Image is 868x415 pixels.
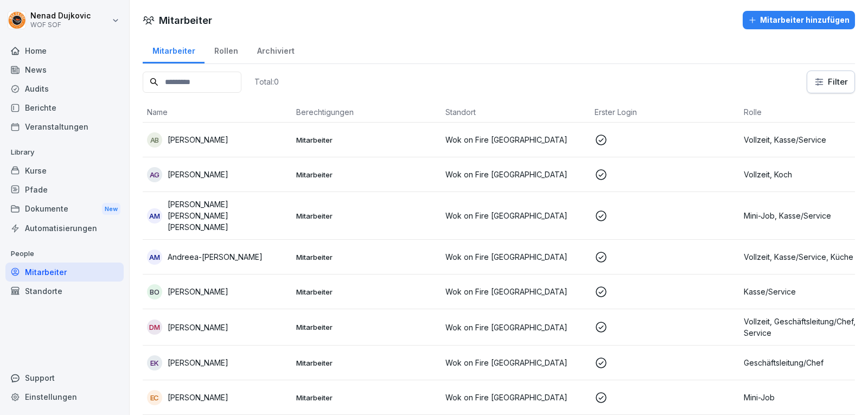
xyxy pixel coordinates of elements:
[807,71,854,93] button: Filter
[30,21,91,29] p: WOF SOF
[147,355,162,371] div: EK
[147,284,162,299] div: BO
[445,169,586,180] p: Wok on Fire [GEOGRAPHIC_DATA]
[147,250,162,265] div: AM
[168,392,228,403] p: [PERSON_NAME]
[5,144,124,161] p: Library
[205,36,247,63] a: Rollen
[254,76,279,87] p: Total: 0
[296,252,437,262] p: Mitarbeiter
[168,134,228,145] p: [PERSON_NAME]
[168,322,228,333] p: [PERSON_NAME]
[147,320,162,335] div: DM
[147,208,162,224] div: AM
[5,219,124,238] a: Automatisierungen
[143,36,205,63] a: Mitarbeiter
[5,368,124,387] div: Support
[5,98,124,117] a: Berichte
[445,134,586,145] p: Wok on Fire [GEOGRAPHIC_DATA]
[168,286,228,297] p: [PERSON_NAME]
[5,387,124,406] a: Einstellungen
[743,11,855,29] button: Mitarbeiter hinzufügen
[445,392,586,403] p: Wok on Fire [GEOGRAPHIC_DATA]
[5,79,124,98] a: Audits
[5,117,124,136] a: Veranstaltungen
[5,199,124,219] a: DokumenteNew
[168,357,228,368] p: [PERSON_NAME]
[296,287,437,297] p: Mitarbeiter
[5,199,124,219] div: Dokumente
[296,135,437,145] p: Mitarbeiter
[590,102,739,123] th: Erster Login
[159,13,212,28] h1: Mitarbeiter
[5,282,124,301] a: Standorte
[445,251,586,263] p: Wok on Fire [GEOGRAPHIC_DATA]
[5,245,124,263] p: People
[445,322,586,333] p: Wok on Fire [GEOGRAPHIC_DATA]
[5,161,124,180] a: Kurse
[296,170,437,180] p: Mitarbeiter
[5,263,124,282] a: Mitarbeiter
[143,102,292,123] th: Name
[5,41,124,60] a: Home
[5,60,124,79] a: News
[168,169,228,180] p: [PERSON_NAME]
[814,76,848,87] div: Filter
[147,390,162,405] div: EC
[445,210,586,221] p: Wok on Fire [GEOGRAPHIC_DATA]
[296,393,437,403] p: Mitarbeiter
[296,211,437,221] p: Mitarbeiter
[296,322,437,332] p: Mitarbeiter
[247,36,304,63] a: Archiviert
[168,199,288,233] p: [PERSON_NAME] [PERSON_NAME] [PERSON_NAME]
[445,357,586,368] p: Wok on Fire [GEOGRAPHIC_DATA]
[292,102,441,123] th: Berechtigungen
[102,203,120,215] div: New
[168,251,263,263] p: Andreea-[PERSON_NAME]
[445,286,586,297] p: Wok on Fire [GEOGRAPHIC_DATA]
[30,11,91,21] p: Nenad Dujkovic
[441,102,590,123] th: Standort
[5,180,124,199] a: Pfade
[147,167,162,182] div: AG
[147,132,162,148] div: AB
[748,14,850,26] div: Mitarbeiter hinzufügen
[296,358,437,368] p: Mitarbeiter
